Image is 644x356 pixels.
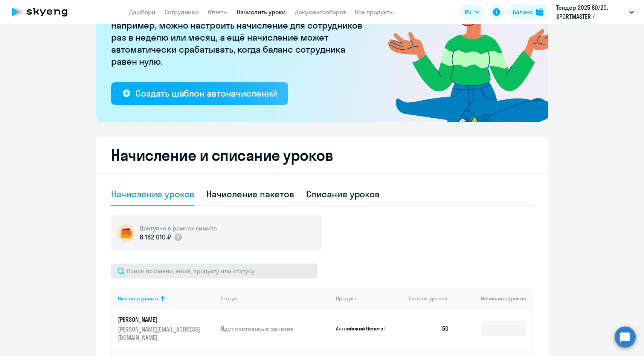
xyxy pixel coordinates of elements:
a: [PERSON_NAME][PERSON_NAME][EMAIL_ADDRESS][DOMAIN_NAME] [118,315,215,342]
a: Все продукты [355,8,394,16]
p: Английский General [336,325,392,332]
button: Балансbalance [508,5,548,20]
img: balance [536,8,543,16]
button: RU [459,5,484,20]
h2: Начисление и списание уроков [111,146,533,164]
div: Списание уроков [306,188,380,200]
div: Статус [221,295,330,302]
a: Сотрудники [165,8,199,16]
div: Продукт [336,295,403,302]
p: [PERSON_NAME][EMAIL_ADDRESS][DOMAIN_NAME] [118,325,202,342]
a: Документооборот [295,8,346,16]
button: Создать шаблон автоначислений [111,82,288,105]
div: Имя сотрудника [118,295,215,302]
span: RU [465,8,472,17]
a: Дашборд [129,8,156,16]
span: Остаток уроков [409,295,447,302]
div: Баланс [513,8,533,17]
p: [PERSON_NAME] больше не придётся начислять вручную. Например, можно настроить начисление для сотр... [111,7,367,67]
p: [PERSON_NAME] [118,315,202,324]
input: Поиск по имени, email, продукту или статусу [111,264,317,279]
div: Начисление пакетов [206,188,294,200]
div: Создать шаблон автоначислений [136,87,277,99]
div: Начисление уроков [111,188,194,200]
a: Начислить уроки [237,8,286,16]
h5: Доступно в рамках лимита [140,224,217,232]
button: Тендер 2025 80/20, SPORTMASTER / Спортмастер [552,3,638,21]
p: 8 182 010 ₽ [140,232,171,242]
div: Имя сотрудника [118,295,158,302]
td: 50 [403,309,455,348]
div: Статус [221,295,237,302]
p: Идут постоянные занятия [221,324,330,333]
p: Тендер 2025 80/20, SPORTMASTER / Спортмастер [556,3,626,21]
img: wallet-circle.png [117,224,135,242]
div: Продукт [336,295,356,302]
a: Отчеты [208,8,228,16]
th: Начислить уроков [455,288,532,309]
div: Остаток уроков [409,295,455,302]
